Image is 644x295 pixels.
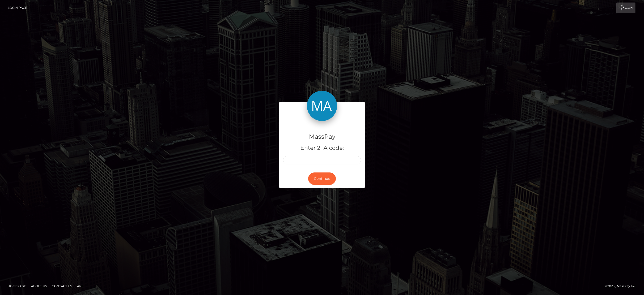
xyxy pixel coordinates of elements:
h4: MassPay [283,132,361,141]
a: Homepage [6,282,28,290]
a: API [75,282,85,290]
div: © 2025 , MassPay Inc. [605,283,640,289]
img: MassPay [307,91,337,121]
h5: Enter 2FA code: [283,144,361,152]
a: About Us [29,282,49,290]
a: Login Page [8,3,27,13]
a: Contact Us [50,282,74,290]
button: Continue [308,172,336,185]
a: Login [616,3,635,13]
